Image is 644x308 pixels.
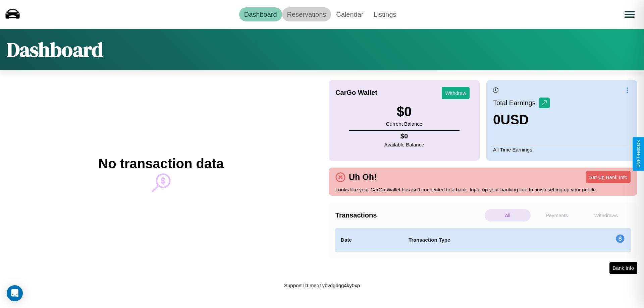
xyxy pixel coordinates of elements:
a: Dashboard [239,7,282,21]
h3: 0 USD [493,112,550,127]
h4: $ 0 [384,132,424,140]
p: Looks like your CarGo Wallet has isn't connected to a bank. Input up your banking info to finish ... [335,185,631,194]
h3: $ 0 [386,104,422,119]
h4: CarGo Wallet [335,89,377,97]
a: Listings [368,7,401,21]
div: Give Feedback [636,140,641,168]
p: All Time Earnings [493,145,631,154]
p: Total Earnings [493,97,539,109]
div: Open Intercom Messenger [7,285,23,301]
button: Withdraw [442,87,470,99]
p: Current Balance [386,119,422,128]
h1: Dashboard [7,36,103,63]
button: Open menu [620,5,639,24]
p: All [485,209,531,222]
h4: Date [341,236,398,244]
table: simple table [335,228,631,252]
p: Payments [534,209,580,222]
p: Withdraws [583,209,629,222]
a: Calendar [331,7,368,21]
button: Bank Info [609,262,637,274]
h4: Uh Oh! [345,172,380,182]
h4: Transactions [335,211,483,219]
p: Support ID: meq1ybvdgdqg4ky0xp [284,281,360,290]
a: Reservations [282,7,331,21]
button: Set Up Bank Info [586,171,631,183]
h4: Transaction Type [409,236,561,244]
p: Available Balance [384,140,424,149]
h2: No transaction data [98,156,223,171]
